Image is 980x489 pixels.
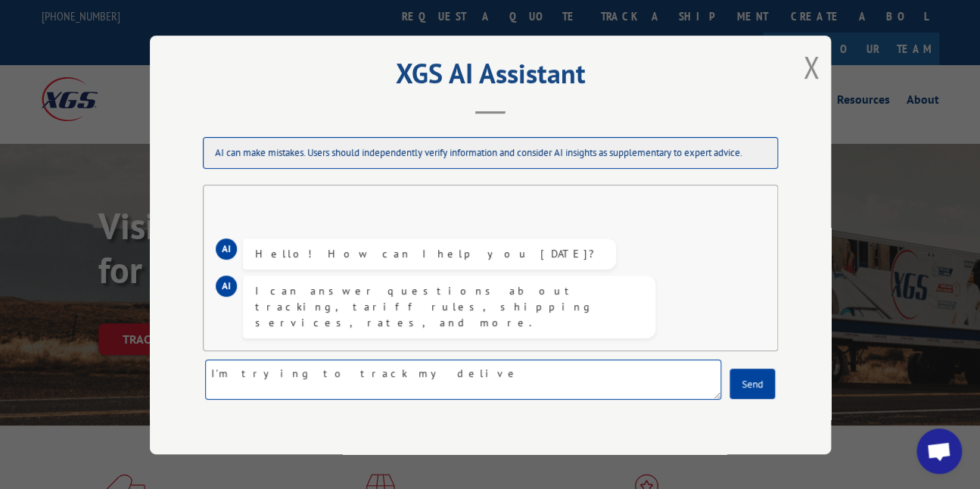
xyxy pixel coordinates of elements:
div: I can answer questions about tracking, tariff rules, shipping services, rates, and more. [255,282,643,330]
div: AI can make mistakes. Users should independently verify information and consider AI insights as s... [203,137,778,169]
div: Open chat [916,428,962,474]
button: Close modal [803,47,820,87]
div: AI [216,238,237,259]
textarea: I'm trying to track my deli [205,359,721,399]
div: Hello! How can I help you [DATE]? [255,245,604,261]
button: Send [730,368,775,398]
h2: XGS AI Assistant [188,63,793,92]
div: AI [216,275,237,296]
